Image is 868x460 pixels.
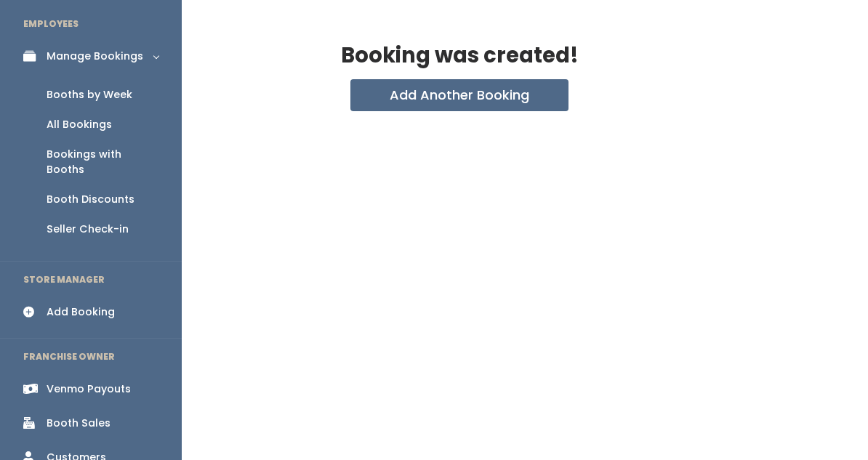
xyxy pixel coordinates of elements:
[47,87,132,102] div: Booths by Week
[47,117,112,132] div: All Bookings
[47,222,129,237] div: Seller Check-in
[47,192,134,207] div: Booth Discounts
[350,79,568,111] button: Add Another Booking
[47,147,158,177] div: Bookings with Booths
[47,49,143,64] div: Manage Bookings
[47,304,115,320] div: Add Booking
[47,416,110,431] div: Booth Sales
[47,382,131,397] div: Venmo Payouts
[341,44,579,68] h2: Booking was created!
